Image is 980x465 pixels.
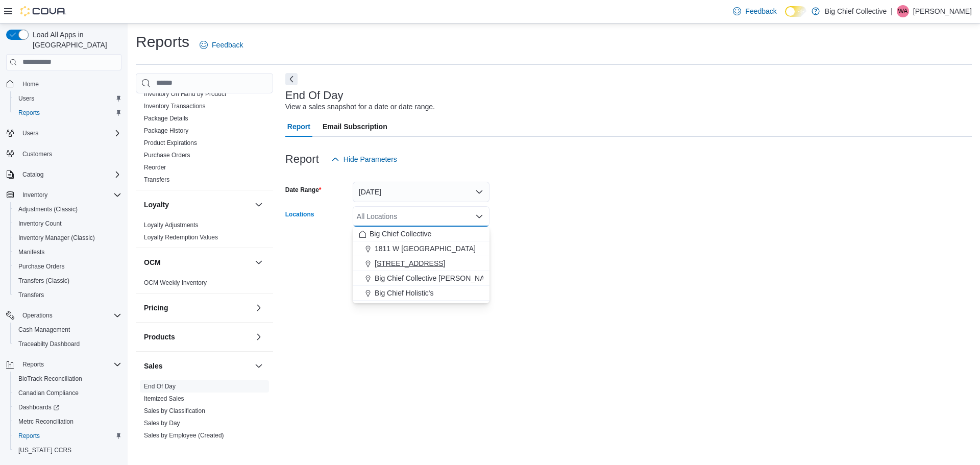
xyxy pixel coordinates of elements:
[729,1,780,21] a: Feedback
[18,418,73,426] span: Metrc Reconciliation
[144,279,207,287] span: OCM Weekly Inventory
[144,127,188,134] a: Package History
[22,170,43,179] span: Catalog
[14,289,48,301] a: Transfers
[144,361,251,371] button: Sales
[18,309,57,322] button: Operations
[144,332,251,342] button: Products
[144,303,168,313] h3: Pricing
[18,446,71,454] span: [US_STATE] CCRS
[144,279,207,286] a: OCM Weekly Inventory
[10,323,126,337] button: Cash Management
[285,89,344,102] h3: End Of Day
[144,151,190,159] span: Purchase Orders
[14,430,121,442] span: Reports
[253,256,265,268] button: OCM
[285,186,322,194] label: Date Range
[14,275,73,287] a: Transfers (Classic)
[10,274,126,288] button: Transfers (Classic)
[10,231,126,245] button: Inventory Manager (Classic)
[22,129,38,137] span: Users
[375,258,445,268] span: [STREET_ADDRESS]
[18,309,121,322] span: Operations
[2,167,126,182] button: Catalog
[18,189,121,201] span: Inventory
[285,153,319,165] h3: Report
[253,302,265,314] button: Pricing
[353,256,489,271] button: [STREET_ADDRESS]
[2,146,126,161] button: Customers
[22,360,44,369] span: Reports
[18,389,79,397] span: Canadian Compliance
[10,386,126,400] button: Canadian Compliance
[144,90,226,97] a: Inventory On Hand by Product
[14,217,66,230] a: Inventory Count
[375,273,497,283] span: Big Chief Collective [PERSON_NAME]
[825,5,887,17] p: Big Chief Collective
[18,277,69,285] span: Transfers (Classic)
[18,375,82,383] span: BioTrack Reconciliation
[897,5,909,17] div: Wilson Allen
[18,109,40,117] span: Reports
[144,383,176,390] a: End Of Day
[353,227,489,301] div: Choose from the following options
[10,443,126,457] button: [US_STATE] CCRS
[10,414,126,429] button: Metrc Reconciliation
[144,407,205,415] span: Sales by Classification
[144,361,163,371] h3: Sales
[14,246,121,258] span: Manifests
[375,243,476,254] span: 1811 W [GEOGRAPHIC_DATA]
[136,39,273,190] div: Inventory
[353,227,489,241] button: Big Chief Collective
[14,338,121,350] span: Traceabilty Dashboard
[14,401,121,413] span: Dashboards
[14,203,121,215] span: Adjustments (Classic)
[10,106,126,120] button: Reports
[14,92,38,105] a: Users
[10,245,126,259] button: Manifests
[285,102,435,112] div: View a sales snapshot for a date or date range.
[353,241,489,256] button: 1811 W [GEOGRAPHIC_DATA]
[353,286,489,301] button: Big Chief Holistic's
[18,219,62,228] span: Inventory Count
[745,6,776,16] span: Feedback
[22,80,39,88] span: Home
[144,176,169,183] a: Transfers
[144,431,224,439] span: Sales by Employee (Created)
[327,149,401,169] button: Hide Parameters
[14,232,121,244] span: Inventory Manager (Classic)
[18,205,78,213] span: Adjustments (Classic)
[323,116,387,137] span: Email Subscription
[18,234,95,242] span: Inventory Manager (Classic)
[2,77,126,91] button: Home
[29,30,121,50] span: Load All Apps in [GEOGRAPHIC_DATA]
[475,212,483,221] button: Close list of options
[195,35,247,55] a: Feedback
[18,189,52,201] button: Inventory
[14,387,121,399] span: Canadian Compliance
[287,116,310,137] span: Report
[18,248,44,256] span: Manifests
[10,400,126,414] a: Dashboards
[144,139,197,147] span: Product Expirations
[2,188,126,202] button: Inventory
[136,277,273,293] div: OCM
[10,91,126,106] button: Users
[144,164,166,171] a: Reorder
[144,233,218,241] span: Loyalty Redemption Values
[18,358,121,371] span: Reports
[18,340,80,348] span: Traceabilty Dashboard
[14,444,121,456] span: Washington CCRS
[18,432,40,440] span: Reports
[913,5,972,17] p: [PERSON_NAME]
[136,219,273,248] div: Loyalty
[18,148,56,160] a: Customers
[22,311,53,320] span: Operations
[144,200,169,210] h3: Loyalty
[785,6,806,17] input: Dark Mode
[14,260,69,273] a: Purchase Orders
[10,202,126,216] button: Adjustments (Classic)
[14,373,86,385] a: BioTrack Reconciliation
[253,331,265,343] button: Products
[353,182,489,202] button: [DATE]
